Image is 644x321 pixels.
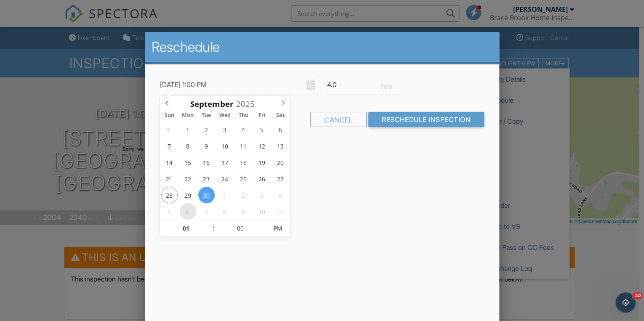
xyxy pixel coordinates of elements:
[234,98,261,109] input: Scroll to increment
[161,154,178,170] span: September 14, 2025
[253,121,270,138] span: September 5, 2025
[310,112,367,127] div: Cancel
[180,154,196,170] span: September 15, 2025
[253,138,270,154] span: September 12, 2025
[235,203,252,220] span: October 9, 2025
[217,138,233,154] span: September 10, 2025
[161,121,178,138] span: August 31, 2025
[212,220,214,237] span: :
[161,138,178,154] span: September 7, 2025
[160,220,212,237] input: Scroll to increment
[190,100,234,108] span: Scroll to increment
[180,138,196,154] span: September 8, 2025
[217,121,233,138] span: September 3, 2025
[368,112,484,127] input: Reschedule Inspection
[272,203,288,220] span: October 11, 2025
[160,113,178,118] span: Sun
[235,187,252,203] span: October 2, 2025
[272,154,288,170] span: September 20, 2025
[272,121,288,138] span: September 6, 2025
[235,138,252,154] span: September 11, 2025
[253,154,270,170] span: September 19, 2025
[198,170,215,187] span: September 23, 2025
[161,203,178,220] span: October 5, 2025
[253,187,270,203] span: October 3, 2025
[198,187,215,203] span: September 30, 2025
[216,113,234,118] span: Wed
[633,292,642,299] span: 10
[253,170,270,187] span: September 26, 2025
[178,113,197,118] span: Mon
[235,121,252,138] span: September 4, 2025
[217,187,233,203] span: October 1, 2025
[214,220,266,237] input: Scroll to increment
[180,187,196,203] span: September 29, 2025
[197,113,216,118] span: Tue
[161,170,178,187] span: September 21, 2025
[272,138,288,154] span: September 13, 2025
[234,113,253,118] span: Thu
[198,154,215,170] span: September 16, 2025
[253,113,271,118] span: Fri
[253,203,270,220] span: October 10, 2025
[217,154,233,170] span: September 17, 2025
[266,220,290,237] span: Click to toggle
[198,203,215,220] span: October 7, 2025
[180,170,196,187] span: September 22, 2025
[272,170,288,187] span: September 27, 2025
[198,138,215,154] span: September 9, 2025
[217,170,233,187] span: September 24, 2025
[198,121,215,138] span: September 2, 2025
[615,292,636,313] iframe: Intercom live chat
[217,203,233,220] span: October 8, 2025
[235,154,252,170] span: September 18, 2025
[161,187,178,203] span: September 28, 2025
[180,203,196,220] span: October 6, 2025
[180,121,196,138] span: September 1, 2025
[271,113,290,118] span: Sat
[152,39,492,56] h2: Reschedule
[235,170,252,187] span: September 25, 2025
[272,187,288,203] span: October 4, 2025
